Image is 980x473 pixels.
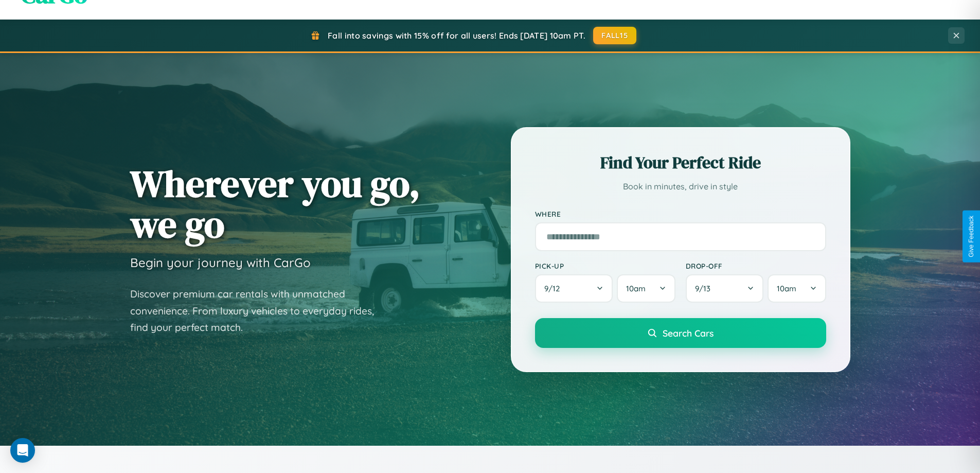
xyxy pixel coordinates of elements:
label: Pick-up [535,261,675,270]
button: 10am [617,274,675,303]
p: Discover premium car rentals with unmatched convenience. From luxury vehicles to everyday rides, ... [130,286,387,336]
span: 9 / 13 [695,284,716,293]
label: Where [535,209,826,218]
h1: Wherever you go, we go [130,163,420,244]
h2: Find Your Perfect Ride [535,151,826,174]
p: Book in minutes, drive in style [535,179,826,194]
span: Fall into savings with 15% off for all users! Ends [DATE] 10am PT. [328,30,585,41]
span: 10am [626,284,646,293]
button: 9/13 [686,274,764,303]
span: 9 / 12 [544,284,565,293]
button: Search Cars [535,318,826,348]
span: Search Cars [663,327,714,339]
button: 10am [768,274,826,303]
span: 10am [777,284,796,293]
button: FALL15 [593,27,636,44]
h3: Begin your journey with CarGo [130,255,311,270]
div: Give Feedback [968,216,975,257]
label: Drop-off [686,261,826,270]
button: 9/12 [535,274,613,303]
div: Open Intercom Messenger [10,438,35,463]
